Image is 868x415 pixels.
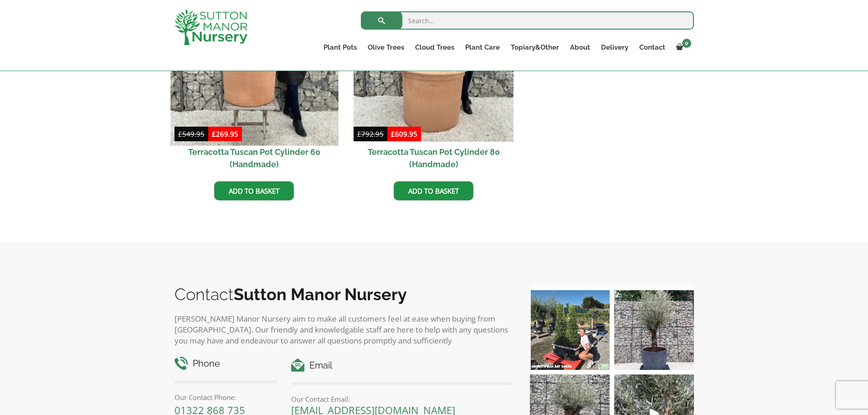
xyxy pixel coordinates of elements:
a: Delivery [596,41,634,54]
a: 0 [671,41,694,54]
p: Our Contact Email: [291,394,511,405]
bdi: 792.95 [357,129,384,138]
p: [PERSON_NAME] Manor Nursery aim to make all customers feel at ease when buying from [GEOGRAPHIC_D... [175,313,512,346]
img: logo [175,9,247,45]
a: Plant Pots [318,41,362,54]
span: £ [357,129,361,138]
span: £ [212,129,216,138]
p: Our Contact Phone: [175,392,278,403]
a: Cloud Trees [410,41,460,54]
bdi: 549.95 [178,129,205,138]
img: A beautiful multi-stem Spanish Olive tree potted in our luxurious fibre clay pots 😍😍 [614,290,694,370]
h2: Terracotta Tuscan Pot Cylinder 80 (Handmade) [354,142,514,174]
img: Our elegant & picturesque Angustifolia Cones are an exquisite addition to your Bay Tree collectio... [530,290,610,370]
a: Plant Care [460,41,505,54]
a: Contact [634,41,671,54]
bdi: 269.95 [212,129,238,138]
a: Topiary&Other [505,41,565,54]
bdi: 609.95 [391,129,417,138]
h4: Phone [175,357,278,371]
span: £ [391,129,395,138]
span: 0 [682,39,691,48]
h2: Contact [175,285,512,304]
h2: Terracotta Tuscan Pot Cylinder 60 (Handmade) [175,142,334,174]
a: Add to basket: “Terracotta Tuscan Pot Cylinder 80 (Handmade)” [394,181,473,200]
b: Sutton Manor Nursery [234,285,407,304]
input: Search... [361,11,694,30]
h4: Email [291,359,511,373]
a: About [565,41,596,54]
a: Olive Trees [362,41,410,54]
span: £ [178,129,182,138]
a: Add to basket: “Terracotta Tuscan Pot Cylinder 60 (Handmade)” [214,181,294,200]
